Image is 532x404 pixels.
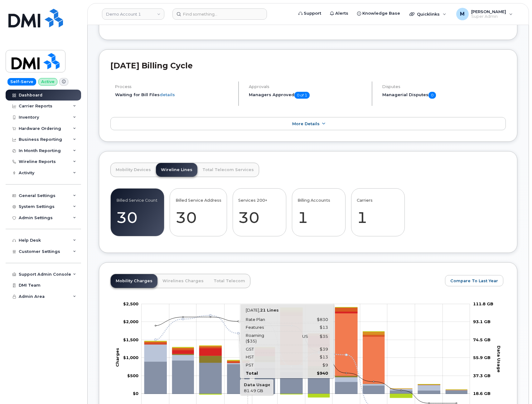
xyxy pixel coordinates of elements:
[157,274,209,288] a: Wirelines Charges
[357,198,373,203] h4: Carriers
[144,360,467,394] g: Rate Plan
[473,373,491,378] tspan: 37.3 GB
[115,348,120,367] tspan: Charges
[123,319,138,324] tspan: $2,000
[115,84,233,89] h4: Process
[382,92,506,99] h5: Managerial Disputes
[445,275,503,286] button: Compare To Last Year
[238,208,280,227] dd: 30
[326,7,353,20] a: Alerts
[127,373,138,378] tspan: $500
[473,337,491,342] tspan: 74.5 GB
[123,337,138,342] g: $0
[357,208,399,227] dd: 1
[111,274,157,288] a: Mobility Charges
[111,163,156,177] a: Mobility Devices
[452,8,517,20] div: Mathew
[123,355,138,360] g: $0
[110,61,506,70] h2: [DATE] Billing Cycle
[428,92,436,99] span: 0
[172,8,267,20] input: Find something...
[362,10,400,17] span: Knowledge Base
[127,373,138,378] g: $0
[297,198,330,203] h4: Billing Accounts
[473,391,491,396] tspan: 18.6 GB
[144,344,467,391] g: Roaming
[304,10,321,17] span: Support
[156,163,197,177] a: Wireline Lines
[353,7,404,20] a: Knowledge Base
[144,308,467,390] g: GST
[405,8,451,20] div: Quicklinks
[116,198,157,203] h4: Billed Service Count
[460,10,465,18] span: M
[382,84,506,89] h4: Disputes
[496,346,501,372] tspan: Data Usage
[473,301,493,306] tspan: 111.8 GB
[238,198,267,203] h4: Services 200+
[471,14,506,19] span: Super Admin
[249,92,367,99] h5: Managers Approved
[473,319,491,324] tspan: 93.1 GB
[123,301,138,306] g: $0
[123,319,138,324] g: $0
[335,10,348,17] span: Alerts
[209,274,250,288] a: Total Telecom
[116,208,158,227] dd: 30
[176,198,221,203] h4: Billed Service Address
[297,208,340,227] dd: 1
[249,84,367,89] h4: Approvals
[133,391,138,396] tspan: $0
[294,7,326,20] a: Support
[160,92,175,97] a: details
[102,8,164,20] a: Demo Account 1
[197,163,259,177] a: Total Telecom Services
[450,278,498,284] span: Compare To Last Year
[176,208,221,227] dd: 30
[294,92,310,99] span: 0 of 1
[292,121,320,126] span: More Details
[123,301,138,306] tspan: $2,500
[417,12,440,17] span: Quicklinks
[123,355,138,360] tspan: $1,000
[473,355,491,360] tspan: 55.9 GB
[471,9,506,14] span: [PERSON_NAME]
[115,92,233,98] li: Waiting for Bill Files
[123,337,138,342] tspan: $1,500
